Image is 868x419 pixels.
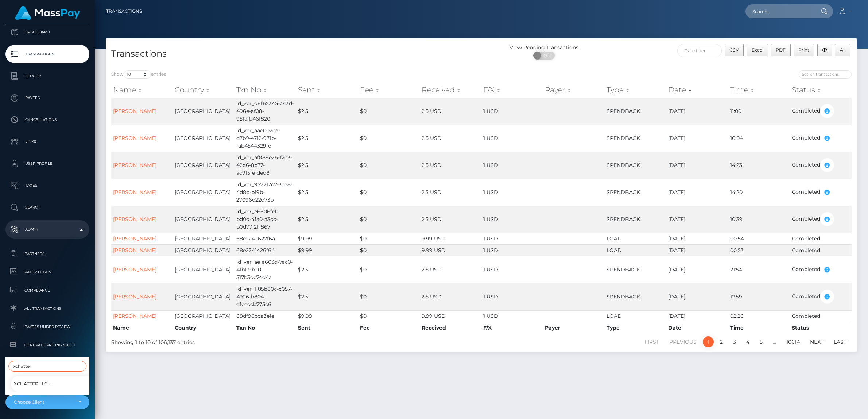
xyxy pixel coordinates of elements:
[728,244,790,256] td: 00:53
[716,336,727,347] a: 2
[481,98,543,125] td: 1 USD
[113,189,156,195] a: [PERSON_NAME]
[8,361,86,372] input: Search
[113,266,156,273] a: [PERSON_NAME]
[8,136,86,147] p: Links
[8,224,86,235] p: Admin
[8,250,86,258] span: Partners
[481,152,543,179] td: 1 USD
[5,220,89,239] a: Admin
[728,206,790,233] td: 10:39
[481,233,543,244] td: 1 USD
[666,244,728,256] td: [DATE]
[113,313,156,319] a: [PERSON_NAME]
[728,179,790,206] td: 14:20
[806,336,828,347] a: Next
[235,233,296,244] td: 68e2242627f6a
[481,206,543,233] td: 1 USD
[173,98,235,125] td: [GEOGRAPHIC_DATA]
[296,98,358,125] td: $2.5
[666,125,728,152] td: [DATE]
[481,310,543,322] td: 1 USD
[729,336,740,347] a: 3
[794,44,814,56] button: Print
[111,322,173,334] th: Name
[358,179,420,206] td: $0
[543,322,605,334] th: Payer
[420,244,481,256] td: 9.99 USD
[296,310,358,322] td: $9.99
[728,125,790,152] td: 16:04
[666,152,728,179] td: [DATE]
[235,98,296,125] td: id_ver_d8f65345-c43d-496e-af08-951afb46f820
[296,83,358,97] th: Sent: activate to sort column ascending
[790,152,852,179] td: Completed
[8,114,86,125] p: Cancellations
[113,162,156,168] a: [PERSON_NAME]
[790,98,852,125] td: Completed
[8,158,86,169] p: User Profile
[666,83,728,97] th: Date: activate to sort column ascending
[830,336,850,347] a: Last
[296,152,358,179] td: $2.5
[358,322,420,334] th: Fee
[725,44,744,56] button: CSV
[790,83,852,97] th: Status: activate to sort column ascending
[8,92,86,103] p: Payees
[605,322,666,334] th: Type
[173,125,235,152] td: [GEOGRAPHIC_DATA]
[790,179,852,206] td: Completed
[358,244,420,256] td: $0
[358,256,420,283] td: $0
[5,337,89,353] a: Generate Pricing Sheet
[790,125,852,152] td: Completed
[790,322,852,334] th: Status
[358,233,420,244] td: $0
[235,283,296,310] td: id_ver_1185b80c-c057-4926-b804-dfccccb775c6
[481,256,543,283] td: 1 USD
[124,70,151,79] select: Showentries
[235,206,296,233] td: id_ver_e6606fc0-bd0d-4fa0-a3cc-b0d7712f1867
[742,336,753,347] a: 4
[420,125,481,152] td: 2.5 USD
[8,49,86,60] p: Transactions
[5,111,89,129] a: Cancellations
[296,233,358,244] td: $9.99
[8,323,86,331] span: Payees under Review
[296,206,358,233] td: $2.5
[747,44,768,56] button: Excel
[703,336,714,347] a: 1
[173,233,235,244] td: [GEOGRAPHIC_DATA]
[605,244,666,256] td: LOAD
[111,70,166,79] label: Show entries
[420,152,481,179] td: 2.5 USD
[8,341,86,349] span: Generate Pricing Sheet
[481,322,543,334] th: F/X
[420,310,481,322] td: 9.99 USD
[235,83,296,97] th: Txn No: activate to sort column ascending
[358,98,420,125] td: $0
[111,83,173,97] th: Name: activate to sort column ascending
[173,244,235,256] td: [GEOGRAPHIC_DATA]
[8,180,86,191] p: Taxes
[358,152,420,179] td: $0
[296,256,358,283] td: $2.5
[111,336,413,346] div: Showing 1 to 10 of 106,137 entries
[666,179,728,206] td: [DATE]
[106,4,142,19] a: Transactions
[173,152,235,179] td: [GEOGRAPHIC_DATA]
[481,244,543,256] td: 1 USD
[173,256,235,283] td: [GEOGRAPHIC_DATA]
[771,44,791,56] button: PDF
[666,310,728,322] td: [DATE]
[5,89,89,107] a: Payees
[173,206,235,233] td: [GEOGRAPHIC_DATA]
[605,83,666,97] th: Type: activate to sort column ascending
[728,83,790,97] th: Time: activate to sort column ascending
[790,233,852,244] td: Completed
[481,283,543,310] td: 1 USD
[296,283,358,310] td: $2.5
[605,206,666,233] td: SPENDBACK
[728,283,790,310] td: 12:59
[420,83,481,97] th: Received: activate to sort column ascending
